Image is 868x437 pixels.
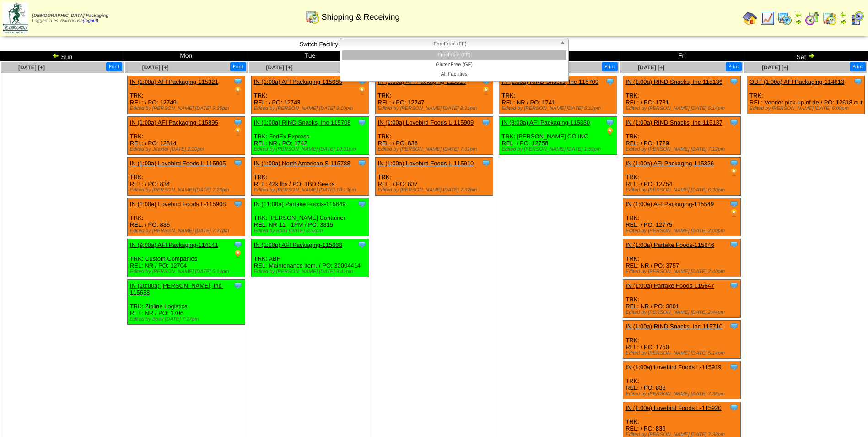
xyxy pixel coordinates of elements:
[501,106,616,111] div: Edited by [PERSON_NAME] [DATE] 5:12pm
[124,51,248,61] td: Mon
[233,158,243,168] img: Tooltip
[378,106,493,111] div: Edited by [PERSON_NAME] [DATE] 8:31pm
[625,323,722,330] a: IN (1:00a) RIND Snacks, Inc-115710
[130,269,245,274] div: Edited by [PERSON_NAME] [DATE] 5:14pm
[254,269,369,274] div: Edited by [PERSON_NAME] [DATE] 9:41pm
[127,198,245,236] div: TRK: REL: / PO: 835
[625,187,740,193] div: Edited by [PERSON_NAME] [DATE] 6:30pm
[142,64,169,71] a: [DATE] [+]
[777,11,792,26] img: calendarprod.gif
[357,118,367,127] img: Tooltip
[729,208,739,218] img: PO
[321,12,399,22] span: Shipping & Receiving
[729,158,739,168] img: Tooltip
[52,52,59,59] img: arrowleft.gif
[481,158,491,168] img: Tooltip
[18,64,45,71] span: [DATE] [+]
[729,77,739,86] img: Tooltip
[233,199,243,208] img: Tooltip
[378,119,474,126] a: IN (1:00a) Lovebird Foods L-115909
[127,158,245,196] div: TRK: REL: / PO: 834
[254,106,369,111] div: Edited by [PERSON_NAME] [DATE] 9:10pm
[729,240,739,249] img: Tooltip
[266,64,293,71] span: [DATE] [+]
[0,51,124,61] td: Sun
[850,62,866,71] button: Print
[251,239,369,277] div: TRK: ABF REL: Maintenance item. / PO: 30004414
[501,147,616,152] div: Edited by [PERSON_NAME] [DATE] 1:59pm
[254,160,350,167] a: IN (1:00a) North American S-115788
[127,239,245,277] div: TRK: Custom Companies REL: NR / PO: 12704
[623,158,741,196] div: TRK: REL: / PO: 12754
[254,241,342,248] a: IN (1:00p) AFI Packaging-115668
[623,198,741,236] div: TRK: REL: / PO: 12775
[233,249,243,258] img: PO
[378,160,474,167] a: IN (1:00a) Lovebird Foods L-115910
[729,362,739,371] img: Tooltip
[233,118,243,127] img: Tooltip
[623,76,741,114] div: TRK: REL: / PO: 1731
[625,147,740,152] div: Edited by [PERSON_NAME] [DATE] 7:12pm
[130,78,218,85] a: IN (1:00a) AFI Packaging-115321
[729,403,739,412] img: Tooltip
[729,281,739,290] img: Tooltip
[795,11,802,18] img: arrowleft.gif
[623,321,741,359] div: TRK: REL: / PO: 1750
[625,106,740,111] div: Edited by [PERSON_NAME] [DATE] 5:14pm
[130,187,245,193] div: Edited by [PERSON_NAME] [DATE] 7:23pm
[822,11,837,26] img: calendarinout.gif
[625,364,722,371] a: IN (1:00a) Lovebird Foods L-115919
[251,158,369,196] div: TRK: REL: 42k lbs / PO: TBD Seeds
[808,52,815,59] img: arrowright.gif
[749,78,844,85] a: OUT (1:00a) AFI Packaging-114613
[127,117,245,155] div: TRK: REL: / PO: 12814
[744,51,868,61] td: Sat
[623,117,741,155] div: TRK: REL: / PO: 1729
[623,361,741,399] div: TRK: REL: / PO: 838
[605,77,615,86] img: Tooltip
[251,117,369,155] div: TRK: FedEx Express REL: NR / PO: 1742
[254,78,342,85] a: IN (1:00a) AFI Packaging-115085
[625,391,740,397] div: Edited by [PERSON_NAME] [DATE] 7:36pm
[106,62,122,71] button: Print
[127,76,245,114] div: TRK: REL: / PO: 12749
[130,241,218,248] a: IN (9:00a) AFI Packaging-114141
[729,199,739,208] img: Tooltip
[625,78,722,85] a: IN (1:00a) RIND Snacks, Inc-115136
[3,3,28,33] img: zoroco-logo-small.webp
[344,38,556,49] span: FreeFrom (FF)
[305,10,320,24] img: calendarinout.gif
[32,13,108,23] span: Logged in as Warehouse
[130,282,223,296] a: IN (10:00a) [PERSON_NAME], Inc-115638
[760,11,775,26] img: line_graph.gif
[233,240,243,249] img: Tooltip
[795,18,802,26] img: arrowright.gif
[254,201,346,208] a: IN (11:00a) Partake Foods-115649
[481,118,491,127] img: Tooltip
[233,77,243,86] img: Tooltip
[623,239,741,277] div: TRK: REL: NR / PO: 3757
[605,127,615,136] img: PO
[726,62,742,71] button: Print
[499,117,617,155] div: TRK: [PERSON_NAME] CO INC REL: / PO: 12758
[602,62,618,71] button: Print
[342,70,566,79] li: All Facilities
[127,280,245,325] div: TRK: Zipline Logistics REL: NR / PO: 1706
[743,11,757,26] img: home.gif
[729,118,739,127] img: Tooltip
[130,201,226,208] a: IN (1:00a) Lovebird Foods L-115908
[850,11,864,26] img: calendarcustomer.gif
[762,64,788,71] a: [DATE] [+]
[254,187,369,193] div: Edited by [PERSON_NAME] [DATE] 10:13pm
[378,147,493,152] div: Edited by [PERSON_NAME] [DATE] 7:31pm
[625,350,740,356] div: Edited by [PERSON_NAME] [DATE] 5:14pm
[747,76,865,114] div: TRK: REL: Vendor pick-up of de / PO: 12618 out
[625,160,714,167] a: IN (1:00a) AFI Packaging-115326
[805,11,819,26] img: calendarblend.gif
[230,62,246,71] button: Print
[625,404,722,411] a: IN (1:00a) Lovebird Foods L-115920
[638,64,664,71] span: [DATE] [+]
[623,280,741,318] div: TRK: REL: NR / PO: 3801
[130,228,245,234] div: Edited by [PERSON_NAME] [DATE] 7:27pm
